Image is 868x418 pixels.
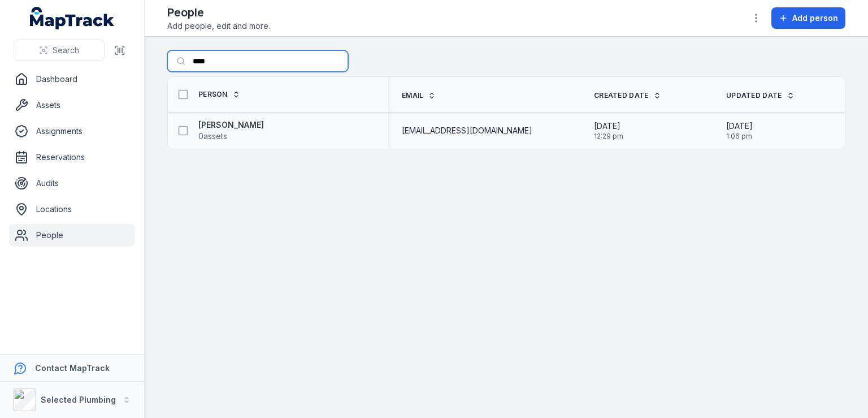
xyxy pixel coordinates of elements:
[726,91,782,100] span: Updated Date
[594,120,623,132] span: [DATE]
[167,5,270,20] h2: People
[726,91,795,100] a: Updated Date
[198,119,264,131] strong: [PERSON_NAME]
[726,120,753,141] time: 8/18/2025, 1:06:11 PM
[771,7,845,29] button: Add person
[9,172,135,195] a: Audits
[726,132,753,141] span: 1:06 pm
[9,68,135,91] a: Dashboard
[9,224,135,247] a: People
[594,120,623,141] time: 1/14/2025, 12:29:42 PM
[402,125,532,136] span: [EMAIL_ADDRESS][DOMAIN_NAME]
[198,131,227,142] span: 0 assets
[594,91,649,100] span: Created Date
[30,7,115,29] a: MapTrack
[14,40,105,61] button: Search
[35,363,110,373] strong: Contact MapTrack
[9,146,135,169] a: Reservations
[41,395,116,404] strong: Selected Plumbing
[594,91,661,100] a: Created Date
[792,12,838,24] span: Add person
[9,198,135,221] a: Locations
[402,91,436,100] a: Email
[726,120,753,132] span: [DATE]
[402,91,424,100] span: Email
[167,20,270,32] span: Add people, edit and more.
[9,120,135,143] a: Assignments
[53,45,79,56] span: Search
[198,90,240,99] a: Person
[9,94,135,117] a: Assets
[198,90,228,99] span: Person
[594,132,623,141] span: 12:29 pm
[198,119,264,142] a: [PERSON_NAME]0assets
